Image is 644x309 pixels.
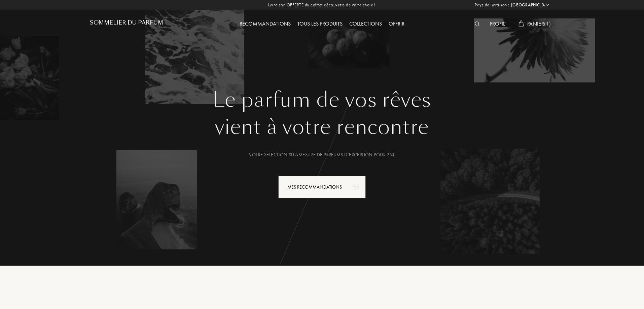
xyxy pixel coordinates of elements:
div: vient à votre rencontre [95,112,549,142]
div: Tous les produits [294,20,346,29]
div: Mes Recommandations [278,176,366,198]
div: animation [349,180,363,193]
div: Offrir [385,20,408,29]
h1: Le parfum de vos rêves [95,88,549,112]
a: Tous les produits [294,20,346,27]
span: Pays de livraison : [475,2,509,8]
div: Recommandations [236,20,294,29]
div: Profil [487,20,508,29]
img: search_icn_white.svg [475,22,480,26]
a: Offrir [385,20,408,27]
a: Recommandations [236,20,294,27]
div: Votre selection sur-mesure de parfums d’exception pour 25$ [95,151,549,158]
a: Collections [346,20,385,27]
a: Mes Recommandationsanimation [273,176,371,198]
div: Collections [346,20,385,29]
span: Panier ( 1 ) [527,20,551,27]
h1: Sommelier du Parfum [90,20,163,26]
a: Sommelier du Parfum [90,20,163,29]
img: cart_white.svg [518,21,524,27]
a: Profil [487,20,508,27]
